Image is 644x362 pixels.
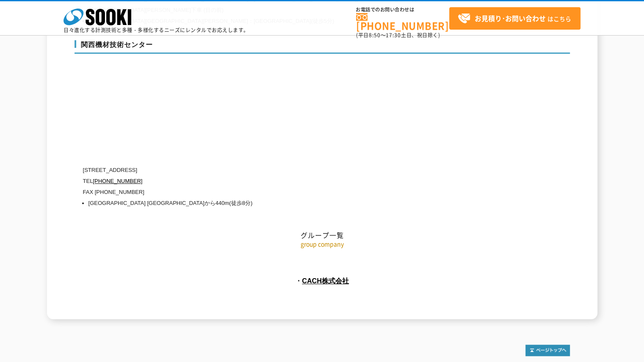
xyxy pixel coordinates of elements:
p: ・ [75,274,570,287]
h3: 関西機材技術センター [75,40,570,54]
a: [PHONE_NUMBER] [93,178,142,184]
p: 日々進化する計測技術と多種・多様化するニーズにレンタルでお応えします。 [64,28,249,33]
span: はこちら [458,12,571,25]
h2: グループ一覧 [75,146,570,240]
span: 17:30 [386,31,401,39]
p: TEL [83,176,489,187]
strong: お見積り･お問い合わせ [475,13,546,23]
p: [STREET_ADDRESS] [83,165,489,176]
img: トップページへ [525,345,570,356]
span: お電話でのお問い合わせは [356,7,449,12]
p: group company [75,240,570,249]
li: [GEOGRAPHIC_DATA] [GEOGRAPHIC_DATA]から440m(徒歩8分) [88,198,489,209]
span: (平日 ～ 土日、祝日除く) [356,31,440,39]
a: CACH株式会社 [302,277,349,285]
a: [PHONE_NUMBER] [356,13,449,30]
a: お見積り･お問い合わせはこちら [449,7,580,30]
span: 8:50 [369,31,381,39]
p: FAX [PHONE_NUMBER] [83,187,489,198]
